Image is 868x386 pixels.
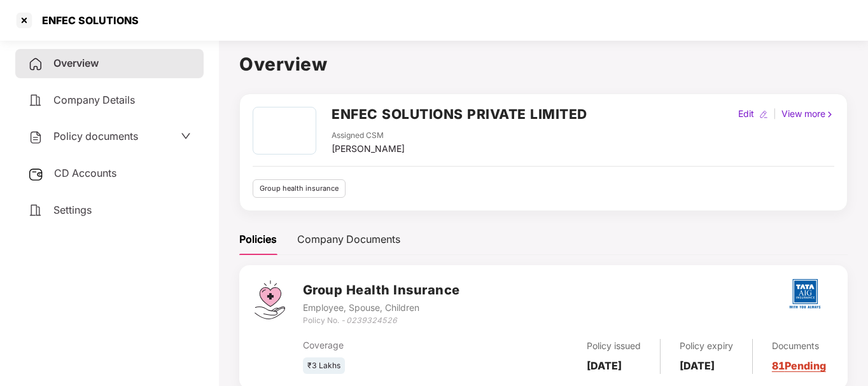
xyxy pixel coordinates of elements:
div: | [771,107,779,121]
div: Policy expiry [680,339,733,353]
div: Policies [239,231,277,247]
span: Settings [53,203,92,216]
span: Policy documents [53,130,138,142]
span: down [181,131,191,141]
span: Company Details [53,93,135,106]
div: Company Documents [297,231,400,247]
div: Policy No. - [303,315,460,327]
div: Employee, Spouse, Children [303,301,460,315]
div: ₹3 Lakhs [303,357,345,375]
img: editIcon [759,110,768,119]
div: Policy issued [587,339,641,353]
img: svg+xml;base64,PHN2ZyB4bWxucz0iaHR0cDovL3d3dy53My5vcmcvMjAwMC9zdmciIHdpZHRoPSIyNCIgaGVpZ2h0PSIyNC... [28,93,43,108]
h3: Group Health Insurance [303,280,460,300]
div: View more [779,107,837,121]
span: Overview [53,57,99,69]
div: Coverage [303,338,479,352]
img: tatag.png [783,272,827,316]
img: rightIcon [825,110,834,119]
div: Documents [772,339,826,353]
a: 81 Pending [772,359,826,372]
img: svg+xml;base64,PHN2ZyB4bWxucz0iaHR0cDovL3d3dy53My5vcmcvMjAwMC9zdmciIHdpZHRoPSIyNCIgaGVpZ2h0PSIyNC... [28,203,43,218]
div: ENFEC SOLUTIONS [34,14,139,27]
img: svg+xml;base64,PHN2ZyB3aWR0aD0iMjUiIGhlaWdodD0iMjQiIHZpZXdCb3g9IjAgMCAyNSAyNCIgZmlsbD0ibm9uZSIgeG... [28,167,44,182]
img: svg+xml;base64,PHN2ZyB4bWxucz0iaHR0cDovL3d3dy53My5vcmcvMjAwMC9zdmciIHdpZHRoPSIyNCIgaGVpZ2h0PSIyNC... [28,130,43,145]
b: [DATE] [587,359,622,372]
div: Group health insurance [253,179,346,198]
h2: ENFEC SOLUTIONS PRIVATE LIMITED [332,104,587,125]
i: 0239324526 [346,315,397,325]
b: [DATE] [680,359,715,372]
span: CD Accounts [54,167,116,179]
img: svg+xml;base64,PHN2ZyB4bWxucz0iaHR0cDovL3d3dy53My5vcmcvMjAwMC9zdmciIHdpZHRoPSI0Ny43MTQiIGhlaWdodD... [255,280,285,319]
div: Assigned CSM [332,130,405,142]
div: Edit [736,107,757,121]
h1: Overview [239,50,848,78]
img: svg+xml;base64,PHN2ZyB4bWxucz0iaHR0cDovL3d3dy53My5vcmcvMjAwMC9zdmciIHdpZHRoPSIyNCIgaGVpZ2h0PSIyNC... [28,57,43,72]
div: [PERSON_NAME] [332,142,405,156]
